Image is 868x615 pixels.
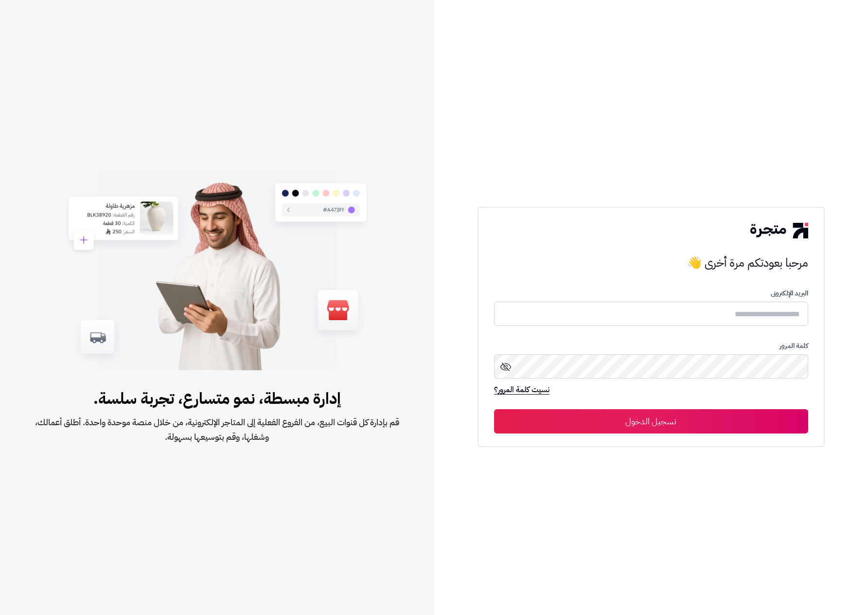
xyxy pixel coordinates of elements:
span: إدارة مبسطة، نمو متسارع، تجربة سلسة. [31,387,403,410]
img: logo-2.png [750,223,808,238]
h3: مرحبا بعودتكم مرة أخرى 👋 [494,253,808,272]
span: قم بإدارة كل قنوات البيع، من الفروع الفعلية إلى المتاجر الإلكترونية، من خلال منصة موحدة واحدة. أط... [31,415,403,444]
p: البريد الإلكترونى [494,289,808,297]
button: تسجيل الدخول [494,409,808,434]
p: كلمة المرور [494,342,808,350]
a: نسيت كلمة المرور؟ [494,384,549,398]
